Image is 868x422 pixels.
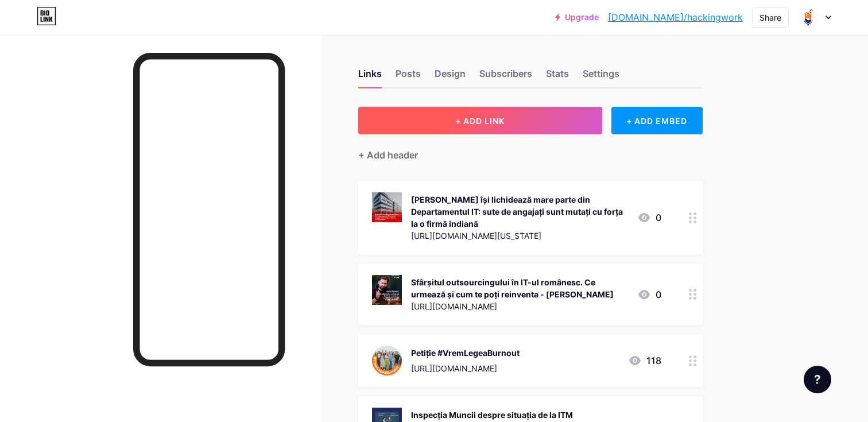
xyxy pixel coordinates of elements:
div: Subscribers [479,67,532,87]
img: Sfârșitul outsourcingului în IT-ul românesc. Ce urmează și cum te poți reinventa - Lucian Popovici [372,275,402,305]
div: [URL][DOMAIN_NAME] [411,300,628,312]
div: Stats [546,67,569,87]
div: + Add header [358,148,418,162]
div: [URL][DOMAIN_NAME][US_STATE] [411,230,628,242]
div: Posts [396,67,421,87]
div: 0 [637,211,661,224]
div: [PERSON_NAME] își lichidează mare parte din Departamentul IT: sute de angajați sunt mutați cu for... [411,193,628,230]
div: [URL][DOMAIN_NAME] [411,362,520,374]
div: 118 [628,354,661,367]
button: + ADD LINK [358,107,602,134]
div: Settings [583,67,619,87]
div: + ADD EMBED [611,107,703,134]
div: Links [358,67,382,87]
img: Petiție #VremLegeaBurnout [372,346,402,375]
div: 0 [637,288,661,301]
a: Upgrade [555,13,599,22]
img: Emerson își lichidează mare parte din Departamentul IT: sute de angajați sunt mutați cu forța la ... [372,192,402,222]
a: [DOMAIN_NAME]/hackingwork [608,10,743,24]
div: Petiție #VremLegeaBurnout [411,347,520,359]
div: Design [435,67,466,87]
div: Sfârșitul outsourcingului în IT-ul românesc. Ce urmează și cum te poți reinventa - [PERSON_NAME] [411,276,628,300]
span: + ADD LINK [455,116,505,126]
div: Share [759,11,781,24]
img: hackingwork [797,6,819,28]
